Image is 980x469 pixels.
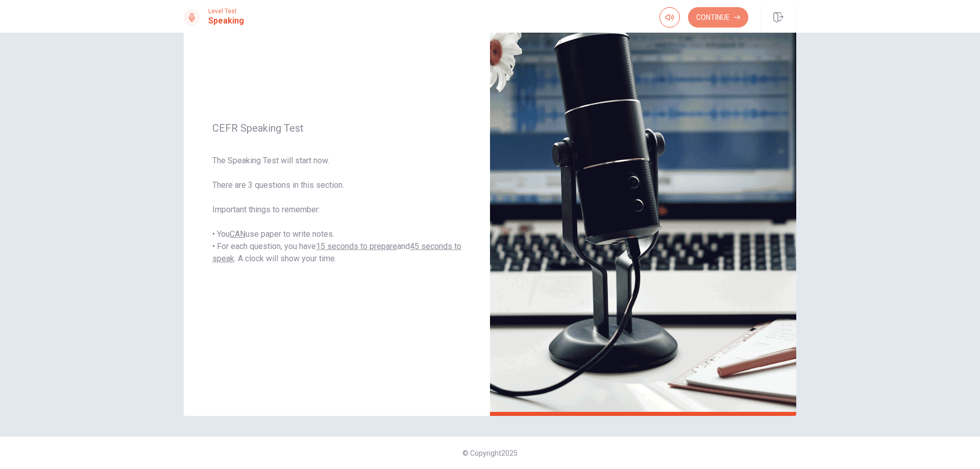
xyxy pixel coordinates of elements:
[208,15,244,27] h1: Speaking
[462,449,518,457] span: © Copyright 2025
[230,229,246,239] u: CAN
[212,122,461,134] span: CEFR Speaking Test
[316,241,397,251] u: 15 seconds to prepare
[688,7,748,28] button: Continue
[212,155,461,265] span: The Speaking Test will start now. There are 3 questions in this section. Important things to reme...
[208,8,244,15] span: Level Test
